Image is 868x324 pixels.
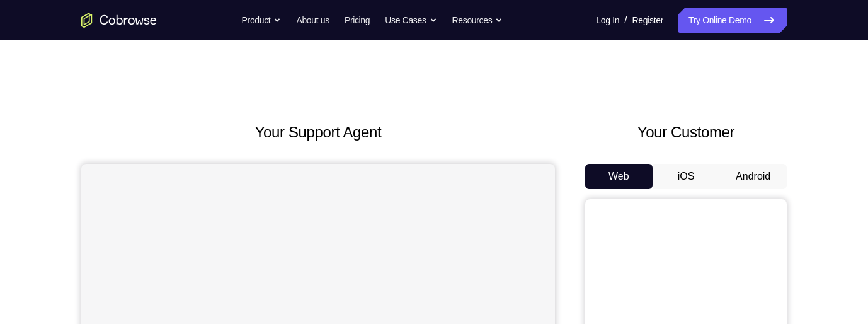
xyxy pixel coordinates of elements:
button: Resources [452,8,503,33]
button: Use Cases [385,8,437,33]
button: Android [719,164,787,189]
a: Register [632,8,663,33]
button: iOS [653,164,720,189]
span: / [624,13,627,28]
button: Product [242,8,282,33]
a: Pricing [345,8,370,33]
a: Try Online Demo [678,8,787,33]
a: About us [296,8,329,33]
a: Go to the home page [81,13,157,28]
h2: Your Customer [585,121,787,144]
h2: Your Support Agent [81,121,555,144]
button: Web [585,164,653,189]
a: Log In [596,8,619,33]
